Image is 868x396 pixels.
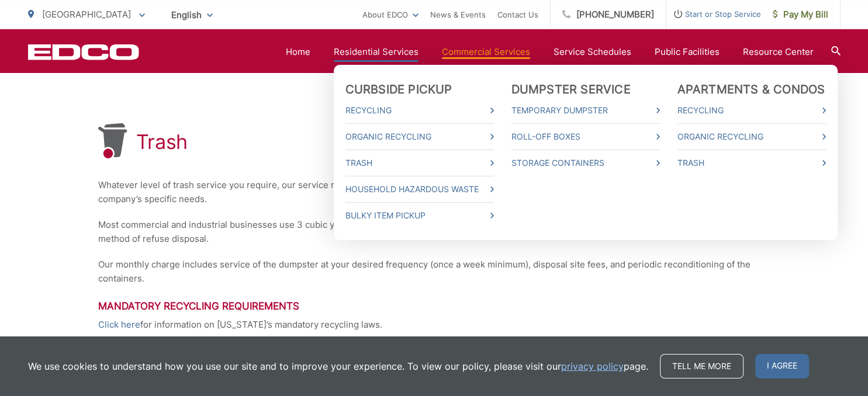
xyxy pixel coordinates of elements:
a: Click here [98,318,140,332]
a: Public Facilities [655,45,720,59]
h3: Mandatory Recycling Requirements [98,300,770,312]
a: Household Hazardous Waste [345,182,494,196]
p: We use cookies to understand how you use our site and to improve your experience. To view our pol... [28,359,648,373]
a: Roll-Off Boxes [511,130,660,144]
a: Apartments & Condos [677,82,825,96]
a: About EDCO [362,8,419,22]
p: Most commercial and industrial businesses use 3 cubic yard dumpsters (approx.) as the standard re... [98,218,770,246]
a: Temporary Dumpster [511,103,660,117]
a: EDCD logo. Return to the homepage. [28,44,139,60]
span: [GEOGRAPHIC_DATA] [42,9,131,20]
p: for information on [US_STATE]’s mandatory recycling laws. [98,318,770,332]
span: Pay My Bill [773,8,828,22]
a: Contact Us [497,8,538,22]
a: Home [286,45,310,59]
a: Organic Recycling [345,130,494,144]
a: Resource Center [743,45,814,59]
a: Curbside Pickup [345,82,452,96]
a: Trash [345,156,494,170]
p: Our monthly charge includes service of the dumpster at your desired frequency (once a week minimu... [98,258,770,286]
a: Commercial Services [442,45,530,59]
span: English [162,5,222,25]
span: I agree [755,354,809,378]
a: Recycling [677,103,826,117]
a: Recycling [345,103,494,117]
a: Residential Services [334,45,419,59]
h1: Trash [136,130,188,154]
a: Organic Recycling [677,130,826,144]
a: Dumpster Service [511,82,631,96]
a: News & Events [430,8,486,22]
a: Storage Containers [511,156,660,170]
a: Bulky Item Pickup [345,209,494,223]
a: privacy policy [561,359,624,373]
a: Tell me more [660,354,743,378]
a: Service Schedules [554,45,631,59]
p: Whatever level of trash service you require, our service representatives will help implement the ... [98,178,770,206]
a: Trash [677,156,826,170]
